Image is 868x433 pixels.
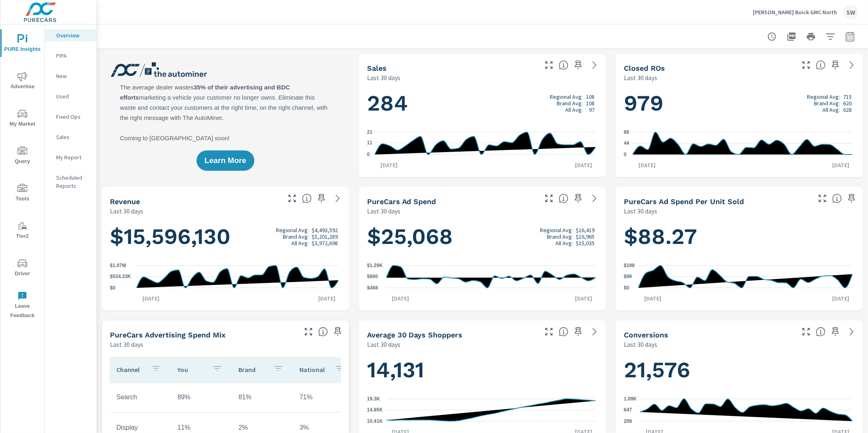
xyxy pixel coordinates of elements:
td: 89% [171,387,232,407]
text: 88 [624,129,630,135]
td: Search [110,387,171,407]
p: Brand Avg: [557,100,583,107]
span: Learn More [205,157,246,164]
button: Make Fullscreen [302,325,315,338]
span: Save this to your personalized report [331,325,344,338]
p: $16,965 [576,233,595,240]
text: $198 [624,263,635,268]
a: See more details in report [331,192,344,205]
p: $15,035 [576,240,595,246]
p: All Avg: [822,107,840,113]
h1: 284 [367,89,598,117]
div: PIPA [45,50,96,62]
p: $4,493,592 [312,227,338,233]
text: 14.85K [367,407,383,413]
span: Total sales revenue over the selected date range. [Source: This data is sourced from the dealer’s... [302,194,312,203]
p: Scheduled Reports [56,174,90,190]
span: Tools [3,184,42,204]
text: $1.07M [110,263,126,268]
button: Make Fullscreen [542,59,555,72]
text: $0 [110,285,116,291]
span: Save this to your personalized report [572,192,585,205]
text: 0 [367,152,370,157]
p: Used [56,92,90,100]
span: Number of Repair Orders Closed by the selected dealership group over the selected time range. [So... [816,60,826,70]
span: My Market [3,109,42,129]
p: [DATE] [375,161,403,169]
span: Save this to your personalized report [315,192,328,205]
p: My Report [56,153,90,161]
span: Save this to your personalized report [829,59,842,72]
h5: Closed ROs [624,64,665,72]
p: $16,419 [576,227,595,233]
text: $468 [367,285,378,291]
text: 21 [367,129,373,135]
p: 108 [586,100,595,107]
button: "Export Report to PDF" [783,28,800,45]
div: My Report [45,151,96,163]
h1: $15,596,130 [110,223,341,250]
span: Query [3,146,42,166]
p: You [177,366,206,374]
span: Save this to your personalized report [572,59,585,72]
p: All Avg: [565,107,583,113]
h1: 14,131 [367,356,598,384]
span: Save this to your personalized report [845,192,858,205]
span: Save this to your personalized report [829,325,842,338]
text: $1.29K [367,263,383,268]
p: 97 [589,107,595,113]
span: Driver [3,259,42,279]
span: Tier2 [3,221,42,241]
p: Regional Avg: [276,227,309,233]
span: Average cost of advertising per each vehicle sold at the dealer over the selected date range. The... [832,194,842,203]
p: Sales [56,133,90,141]
p: [DATE] [569,294,598,302]
p: New [56,72,90,80]
div: Scheduled Reports [45,172,96,192]
text: 11 [367,140,373,146]
p: Last 30 days [367,73,400,83]
p: Brand Avg: [814,100,840,107]
button: Learn More [197,150,254,171]
div: Fixed Ops [45,111,96,123]
p: National [300,366,328,374]
p: 715 [843,94,852,100]
span: The number of dealer-specified goals completed by a visitor. [Source: This data is provided by th... [816,327,826,337]
a: See more details in report [588,325,601,338]
p: Last 30 days [367,206,400,216]
p: $3,972,698 [312,240,338,246]
div: nav menu [0,24,44,324]
h5: Conversions [624,331,668,339]
span: Leave Feedback [3,291,42,320]
span: This table looks at how you compare to the amount of budget you spend per channel as opposed to y... [318,327,328,337]
div: Overview [45,29,96,41]
p: [DATE] [569,161,598,169]
div: New [45,70,96,82]
div: SW [844,5,858,20]
p: Regional Avg: [540,227,573,233]
p: 108 [586,94,595,100]
p: [DATE] [638,294,667,302]
p: Brand [238,366,267,374]
p: Brand Avg: [547,233,573,240]
td: 81% [232,387,293,407]
p: [DATE] [137,294,165,302]
h1: 979 [624,89,855,117]
p: Channel [116,366,145,374]
text: 209 [624,418,632,424]
p: All Avg: [291,240,309,246]
span: A rolling 30 day total of daily Shoppers on the dealership website, averaged over the selected da... [559,327,568,337]
h5: PureCars Ad Spend [367,197,436,206]
button: Make Fullscreen [542,192,555,205]
h1: $25,068 [367,223,598,250]
p: PIPA [56,52,90,60]
text: $880 [367,274,378,280]
h1: 21,576 [624,356,855,384]
a: See more details in report [845,325,858,338]
p: Last 30 days [367,339,400,349]
text: $99 [624,274,632,280]
button: Make Fullscreen [286,192,299,205]
p: Last 30 days [110,206,143,216]
h5: Revenue [110,197,140,206]
a: See more details in report [845,59,858,72]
